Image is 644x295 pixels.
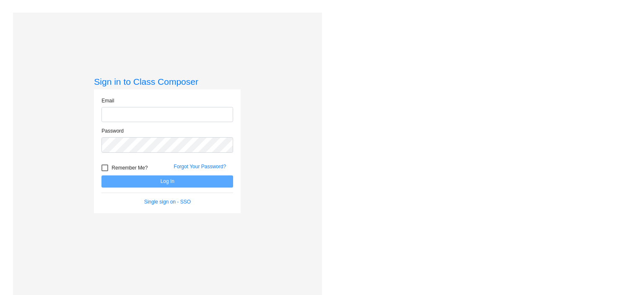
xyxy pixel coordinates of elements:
[144,199,191,205] a: Single sign on - SSO
[101,97,114,104] label: Email
[101,175,233,188] button: Log In
[94,76,241,87] h3: Sign in to Class Composer
[101,127,124,135] label: Password
[112,163,148,173] span: Remember Me?
[174,164,226,170] a: Forgot Your Password?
